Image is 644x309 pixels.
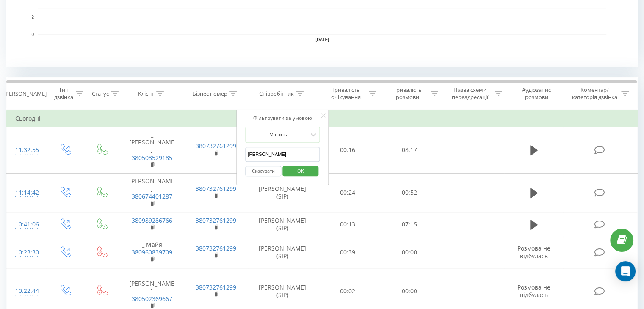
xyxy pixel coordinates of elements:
a: 380732761299 [196,142,236,150]
a: 380732761299 [196,244,236,252]
div: 11:14:42 [15,185,38,201]
td: Сьогодні [7,110,638,127]
div: Співробітник [259,90,294,97]
a: 380732761299 [196,283,236,291]
td: _ [PERSON_NAME] [120,127,184,174]
td: [PERSON_NAME] (SIP) [248,174,317,212]
div: Тривалість очікування [325,86,367,101]
div: Open Intercom Messenger [615,261,636,281]
span: OK [289,164,312,177]
td: [PERSON_NAME] (SIP) [248,212,317,237]
div: 10:23:30 [15,244,38,261]
div: Бізнес номер [193,90,227,97]
td: 00:00 [379,237,440,268]
div: Тривалість розмови [386,86,428,101]
div: Статус [92,90,109,97]
div: 10:22:44 [15,283,38,299]
a: 380674401287 [132,192,172,200]
div: Назва схеми переадресації [448,86,492,101]
td: 08:17 [379,127,440,174]
div: 11:32:55 [15,142,38,158]
a: 380502369667 [132,295,172,303]
span: Розмова не відбулась [517,244,550,260]
div: 10:41:06 [15,216,38,233]
div: Аудіозапис розмови [512,86,561,101]
text: [DATE] [315,37,329,42]
a: 380960839709 [132,248,172,256]
a: 380732761299 [196,185,236,193]
text: 2 [31,15,34,19]
button: OK [282,166,318,177]
div: Фільтрувати за умовою [245,114,320,122]
span: Розмова не відбулась [517,283,550,299]
a: 380989286766 [132,216,172,224]
input: Введіть значення [245,147,320,162]
text: 0 [31,32,34,37]
td: 07:15 [379,212,440,237]
td: 00:24 [317,174,379,212]
div: Коментар/категорія дзвінка [569,86,619,101]
a: 380503529185 [132,154,172,162]
td: _ Майя [120,237,184,268]
a: 380732761299 [196,216,236,224]
td: [PERSON_NAME] [120,174,184,212]
td: 00:39 [317,237,379,268]
button: Скасувати [245,166,281,177]
div: [PERSON_NAME] [4,90,47,97]
td: 00:52 [379,174,440,212]
td: 00:13 [317,212,379,237]
td: 00:16 [317,127,379,174]
div: Тип дзвінка [53,86,73,101]
div: Клієнт [138,90,154,97]
td: [PERSON_NAME] (SIP) [248,237,317,268]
